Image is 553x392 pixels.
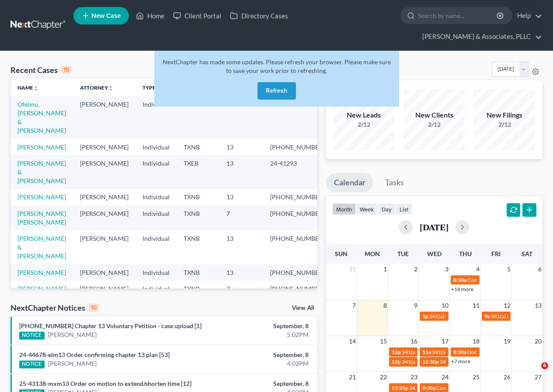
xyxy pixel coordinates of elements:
a: Home [132,8,169,24]
a: [PERSON_NAME] [17,269,66,276]
a: [PERSON_NAME] [PERSON_NAME] [17,210,66,226]
span: 12p [392,349,401,355]
span: NextChapter has made some updates. Please refresh your browser. Please make sure to save your wor... [163,58,391,74]
td: 13 [219,264,263,281]
span: Docket Text: for [PERSON_NAME] [467,349,546,355]
td: [PERSON_NAME] [73,205,136,230]
div: September, 8 [218,350,308,359]
div: 5:02PM [218,330,308,339]
td: [PHONE_NUMBER] [263,139,331,155]
span: 9 [413,300,418,311]
td: [PERSON_NAME] [73,155,136,189]
span: New Case [91,13,121,19]
td: TXNB [177,139,219,155]
span: 11 [472,300,480,311]
td: 13 [219,96,263,139]
td: 13 [219,155,263,189]
a: 25-43138-mxm13 Order on motion to extend/shorten time [12] [19,380,191,387]
td: [PERSON_NAME] [73,139,136,155]
span: 10 [441,300,449,311]
td: 24-41293 [263,155,331,189]
span: 8:30a [453,349,466,355]
td: [PERSON_NAME] [73,230,136,264]
div: 4:02PM [218,359,308,368]
span: 4 [475,264,480,274]
span: 12 [503,300,511,311]
span: 341(a) meeting for [PERSON_NAME] [432,349,516,355]
span: Mon [365,250,380,257]
div: 15 [61,66,71,74]
div: September, 8 [218,322,308,330]
i: unfold_more [108,86,113,91]
a: +18 more [451,286,473,292]
a: [PERSON_NAME] [17,285,66,292]
h2: [DATE] [420,222,449,232]
span: 20 [534,336,543,347]
div: 2/12 [474,120,535,129]
span: 3 [444,264,449,274]
td: Individual [136,281,177,297]
span: Thu [459,250,472,257]
td: TXNB [177,96,219,139]
td: TXNB [177,189,219,205]
span: 6 [537,264,543,274]
td: Individual [136,155,177,189]
a: Tasks [377,173,412,192]
span: Wed [427,250,442,257]
a: 24-44678-elm13 Order confirming chapter 13 plan [53] [19,351,170,358]
button: Refresh [257,82,296,100]
span: 16 [410,336,418,347]
span: 17 [441,336,449,347]
td: [PHONE_NUMBER] [263,205,331,230]
button: list [396,203,412,215]
a: Typeunfold_more [143,84,161,91]
span: 9:30a [422,385,435,391]
span: 341(a) meeting for [PERSON_NAME] [440,358,524,365]
span: 12p [392,358,401,365]
td: [PHONE_NUMBER] [263,230,331,264]
span: 23 [410,372,418,382]
td: 7 [219,205,263,230]
span: 14 [348,336,357,347]
a: Attorneyunfold_more [80,84,113,91]
button: day [378,203,396,215]
span: Sun [335,250,348,257]
div: 2/12 [403,120,465,129]
div: 10 [89,304,99,312]
span: 341(a) meeting for [PERSON_NAME] [429,313,514,319]
a: Nameunfold_more [17,84,38,91]
span: 15 [379,336,388,347]
span: 12:30p [422,358,439,365]
iframe: Intercom live chat [523,362,544,383]
td: [PERSON_NAME] [73,264,136,281]
td: TXEB [177,155,219,189]
span: 5 [506,264,511,274]
span: 12:25p [392,385,408,391]
span: 341(a) meeting for [PERSON_NAME] [402,358,486,365]
a: [PHONE_NUMBER] Chapter 13 Voluntary Petition - case upload [1] [19,322,202,330]
a: [PERSON_NAME] [17,143,66,151]
span: 22 [379,372,388,382]
a: Directory Cases [226,8,292,24]
div: NextChapter Notices [10,302,99,313]
td: TXNB [177,281,219,297]
td: Individual [136,205,177,230]
span: 11a [422,349,431,355]
td: [PHONE_NUMBER] [263,189,331,205]
td: 13 [219,189,263,205]
a: Help [513,8,542,24]
span: 1p [422,313,428,319]
button: month [332,203,356,215]
td: Individual [136,189,177,205]
span: 19 [503,336,511,347]
td: Individual [136,96,177,139]
a: Client Portal [169,8,226,24]
span: 25 [472,372,480,382]
a: [PERSON_NAME] & [PERSON_NAME] [17,235,66,260]
div: September, 8 [218,379,308,388]
span: 341(a) meeting for [PERSON_NAME] [402,349,486,355]
td: [PHONE_NUMBER] [263,281,331,297]
span: 8:30a [453,277,466,283]
div: NOTICE [19,332,45,340]
td: [PHONE_NUMBER] [263,264,331,281]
